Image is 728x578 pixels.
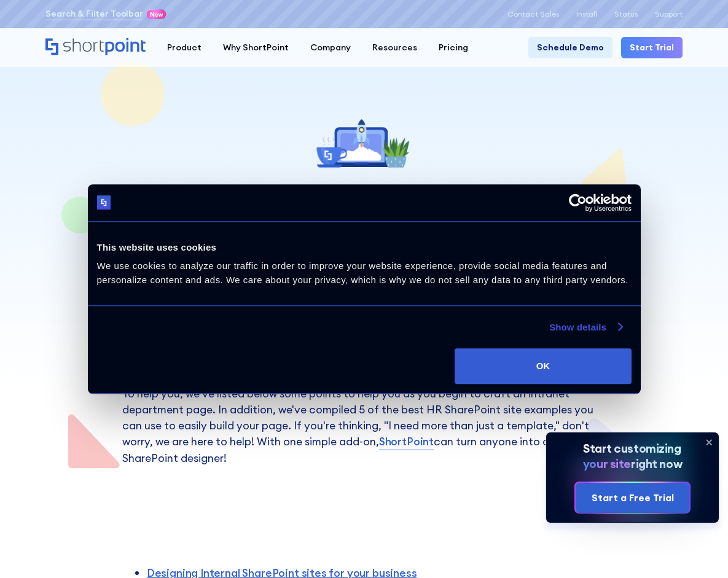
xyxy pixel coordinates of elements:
[576,483,689,513] a: Start a Free Trial
[667,519,728,578] iframe: Chat Widget
[655,10,683,18] a: Support
[379,434,434,450] a: ShortPoint
[97,240,632,255] div: This website uses cookies
[372,41,417,54] div: Resources
[428,37,479,58] a: Pricing
[528,37,613,58] a: Schedule Demo
[361,37,428,58] a: Resources
[524,193,632,212] a: Usercentrics Cookiebot - opens in a new window
[576,10,597,18] a: Install
[97,260,628,285] span: We use cookies to analyze our traffic in order to improve your website experience, provide social...
[614,10,638,18] a: Status
[156,37,212,58] a: Product
[621,37,683,58] a: Start Trial
[167,41,202,54] div: Product
[591,490,673,505] div: Start a Free Trial
[223,41,289,54] div: Why ShortPoint
[507,10,559,18] a: Contact Sales
[455,348,631,384] button: OK
[122,337,606,466] p: Designing an internal SharePoint site can be a daunting and challenging task, especially if you a...
[310,41,351,54] div: Company
[439,41,468,54] div: Pricing
[212,37,299,58] a: Why ShortPoint
[45,38,146,57] a: Home
[45,7,143,20] a: Search & Filter Toolbar
[97,196,111,210] img: logo
[549,320,622,335] a: Show details
[299,37,361,58] a: Company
